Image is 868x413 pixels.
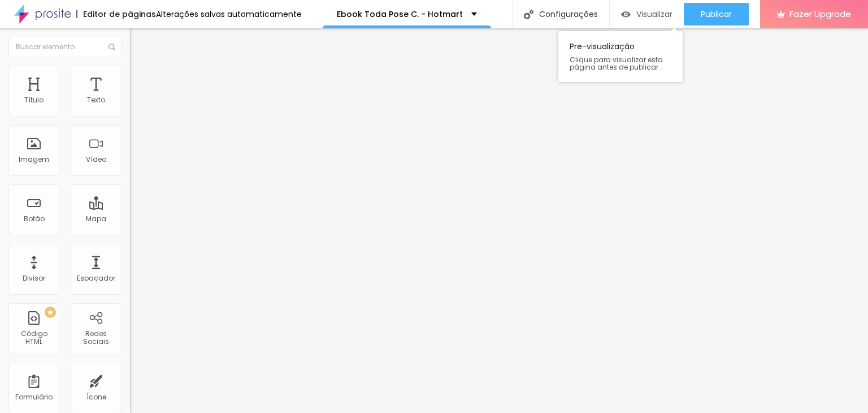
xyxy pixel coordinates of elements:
p: Ebook Toda Pose C. - Hotmart [337,10,463,18]
div: Formulário [15,393,53,401]
span: Visualizar [636,10,672,19]
div: Código HTML [11,330,56,346]
div: Redes Sociais [73,330,118,346]
div: Botão [24,215,45,223]
span: Fazer Upgrade [789,9,851,19]
div: Pre-visualização [558,31,683,82]
div: Mapa [86,215,106,223]
span: Publicar [701,10,732,19]
span: Clique para visualizar esta página antes de publicar. [570,56,671,71]
div: Espaçador [77,274,115,282]
div: Editor de páginas [76,10,156,18]
div: Divisor [23,274,45,282]
button: Visualizar [610,3,684,25]
div: Vídeo [86,156,106,164]
img: Icone [108,44,115,50]
div: Imagem [19,156,49,164]
input: Buscar elemento [8,37,121,57]
div: Texto [87,96,105,104]
iframe: Editor [130,28,868,413]
div: Ícone [86,393,106,401]
div: Título [24,96,44,104]
button: Publicar [684,3,749,25]
img: view-1.svg [621,10,631,19]
img: Icone [524,10,533,19]
div: Alterações salvas automaticamente [156,10,302,18]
